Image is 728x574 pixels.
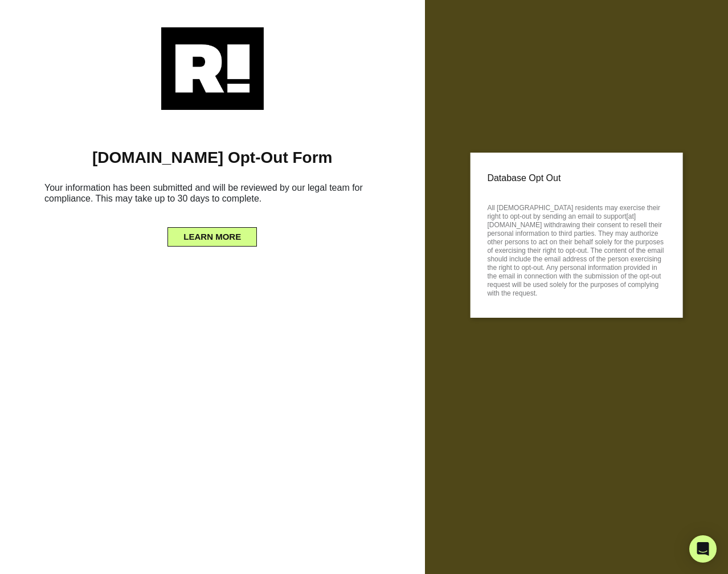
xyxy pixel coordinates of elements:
[17,148,408,167] h1: [DOMAIN_NAME] Opt-Out Form
[689,535,717,563] div: Open Intercom Messenger
[487,170,665,187] p: Database Opt Out
[167,229,257,238] a: LEARN MORE
[487,200,665,298] p: All [DEMOGRAPHIC_DATA] residents may exercise their right to opt-out by sending an email to suppo...
[167,227,257,247] button: LEARN MORE
[17,178,408,213] h6: Your information has been submitted and will be reviewed by our legal team for compliance. This m...
[161,27,264,110] img: Retention.com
